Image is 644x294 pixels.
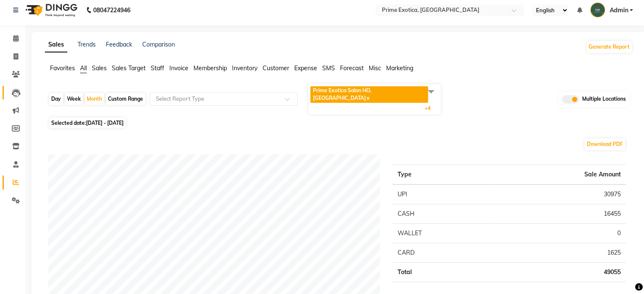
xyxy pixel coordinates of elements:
[392,204,492,223] td: CASH
[193,64,227,72] span: Membership
[392,243,492,262] td: CARD
[313,87,371,101] span: Prime Exotica Salon HO, [GEOGRAPHIC_DATA]
[425,105,437,111] span: +4
[169,64,188,72] span: Invoice
[392,223,492,243] td: WALLET
[392,184,492,204] td: UPI
[85,93,104,105] div: Month
[492,223,626,243] td: 0
[80,64,87,72] span: All
[142,41,175,48] a: Comparison
[49,118,126,128] span: Selected date:
[92,64,107,72] span: Sales
[45,37,67,52] a: Sales
[366,95,370,101] a: x
[492,184,626,204] td: 30975
[322,64,335,72] span: SMS
[386,64,413,72] span: Marketing
[106,93,145,105] div: Custom Range
[492,204,626,223] td: 16455
[65,93,83,105] div: Week
[151,64,164,72] span: Staff
[492,262,626,282] td: 49055
[492,165,626,184] th: Sale Amount
[586,41,632,53] button: Generate Report
[609,6,628,15] span: Admin
[392,165,492,184] th: Type
[263,64,289,72] span: Customer
[340,64,364,72] span: Forecast
[50,64,75,72] span: Favorites
[112,64,146,72] span: Sales Target
[369,64,381,72] span: Misc
[294,64,317,72] span: Expense
[49,93,63,105] div: Day
[232,64,257,72] span: Inventory
[492,243,626,262] td: 1625
[86,120,124,126] span: [DATE] - [DATE]
[590,3,605,17] img: Admin
[582,95,626,104] span: Multiple Locations
[106,41,132,48] a: Feedback
[585,138,625,150] button: Download PDF
[392,262,492,282] td: Total
[77,41,96,48] a: Trends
